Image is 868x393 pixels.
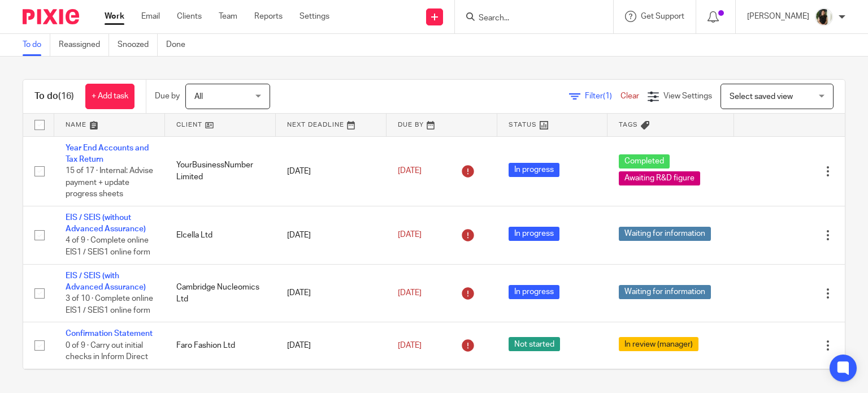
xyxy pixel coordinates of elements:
[66,330,153,338] a: Confirmation Statement
[300,11,329,22] a: Settings
[23,9,79,24] img: Pixie
[194,93,203,101] span: All
[276,206,387,264] td: [DATE]
[619,122,638,128] span: Tags
[276,322,387,369] td: [DATE]
[141,11,160,22] a: Email
[641,12,684,20] span: Get Support
[105,11,124,22] a: Work
[177,11,202,22] a: Clients
[166,34,194,56] a: Done
[509,337,560,351] span: Not started
[730,93,793,101] span: Select saved view
[398,289,422,297] span: [DATE]
[23,34,50,56] a: To do
[276,264,387,322] td: [DATE]
[585,92,620,100] span: Filter
[254,11,283,22] a: Reports
[619,227,711,241] span: Waiting for information
[815,8,833,26] img: Janice%20Tang.jpeg
[66,295,153,315] span: 3 of 10 · Complete online EIS1 / SEIS1 online form
[59,34,109,56] a: Reassigned
[603,92,612,100] span: (1)
[66,342,148,361] span: 0 of 9 · Carry out initial checks in Inform Direct
[66,272,146,291] a: EIS / SEIS (with Advanced Assurance)
[398,342,422,349] span: [DATE]
[34,90,74,102] h1: To do
[219,11,237,22] a: Team
[663,92,712,100] span: View Settings
[276,136,387,206] td: [DATE]
[509,163,559,177] span: In progress
[747,11,809,22] p: [PERSON_NAME]
[165,264,276,322] td: Cambridge Nucleomics Ltd
[619,337,698,351] span: In review (manager)
[118,34,158,56] a: Snoozed
[398,167,422,175] span: [DATE]
[509,227,559,241] span: In progress
[619,171,700,185] span: Awaiting R&D figure
[66,237,150,257] span: 4 of 9 · Complete online EIS1 / SEIS1 online form
[58,92,74,101] span: (16)
[620,92,639,100] a: Clear
[155,90,180,102] p: Due by
[165,136,276,206] td: YourBusinessNumber Limited
[509,285,559,299] span: In progress
[165,206,276,264] td: Elcella Ltd
[619,154,670,169] span: Completed
[478,14,579,24] input: Search
[619,285,711,299] span: Waiting for information
[66,214,146,233] a: EIS / SEIS (without Advanced Assurance)
[165,322,276,369] td: Faro Fashion Ltd
[85,84,134,109] a: + Add task
[66,167,153,198] span: 15 of 17 · Internal: Advise payment + update progress sheets
[398,231,422,239] span: [DATE]
[66,144,149,163] a: Year End Accounts and Tax Return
